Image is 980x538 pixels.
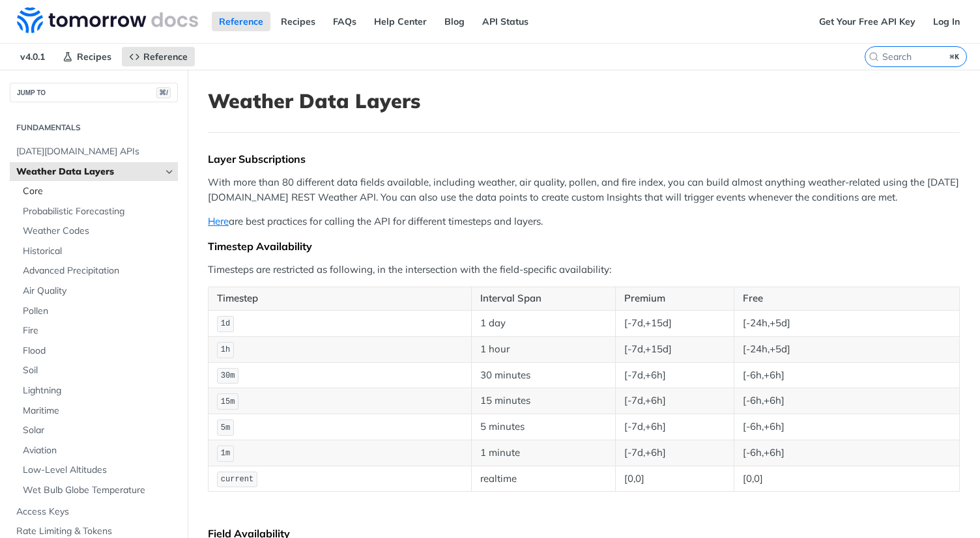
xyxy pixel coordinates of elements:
[367,12,434,31] a: Help Center
[164,167,175,177] button: Hide subpages for Weather Data Layers
[16,302,178,321] a: Pollen
[16,242,178,261] a: Historical
[274,12,323,31] a: Recipes
[10,122,178,134] h2: Fundamentals
[734,310,960,336] td: [-24h,+5d]
[16,321,178,341] a: Fire
[221,423,230,432] span: 5m
[55,47,119,66] a: Recipes
[122,47,195,66] a: Reference
[156,87,171,98] span: ⌘/
[615,414,734,440] td: [-7d,+6h]
[16,481,178,500] a: Wet Bulb Globe Temperature
[16,182,178,201] a: Core
[437,12,472,31] a: Blog
[221,475,253,484] span: current
[16,525,175,538] span: Rate Limiting & Tokens
[208,175,960,205] p: With more than 80 different data fields available, including weather, air quality, pollen, and fi...
[10,83,178,102] button: JUMP TO⌘/
[16,441,178,460] a: Aviation
[77,51,111,63] span: Recipes
[869,51,879,62] svg: Search
[23,424,175,437] span: Solar
[471,414,615,440] td: 5 minutes
[471,466,615,492] td: realtime
[208,89,960,113] h1: Weather Data Layers
[221,449,230,458] span: 1m
[221,397,235,406] span: 15m
[212,12,270,31] a: Reference
[734,466,960,492] td: [0,0]
[221,345,230,354] span: 1h
[16,165,161,178] span: Weather Data Layers
[23,484,175,497] span: Wet Bulb Globe Temperature
[326,12,364,31] a: FAQs
[23,225,175,238] span: Weather Codes
[23,285,175,298] span: Air Quality
[926,12,967,31] a: Log In
[471,336,615,362] td: 1 hour
[23,185,175,198] span: Core
[615,336,734,362] td: [-7d,+15d]
[471,388,615,414] td: 15 minutes
[23,264,175,277] span: Advanced Precipitation
[23,384,175,397] span: Lightning
[209,287,472,311] th: Timestep
[734,336,960,362] td: [-24h,+5d]
[208,215,229,227] a: Here
[23,404,175,418] span: Maritime
[947,50,963,63] kbd: ⌘K
[208,262,960,277] p: Timesteps are restricted as following, in the intersection with the field-specific availability:
[615,287,734,311] th: Premium
[471,362,615,388] td: 30 minutes
[23,245,175,258] span: Historical
[23,444,175,457] span: Aviation
[812,12,923,31] a: Get Your Free API Key
[10,502,178,522] a: Access Keys
[221,319,230,328] span: 1d
[615,310,734,336] td: [-7d,+15d]
[16,361,178,380] a: Soil
[208,214,960,229] p: are best practices for calling the API for different timesteps and layers.
[23,345,175,358] span: Flood
[16,381,178,401] a: Lightning
[208,152,960,165] div: Layer Subscriptions
[221,371,235,380] span: 30m
[471,287,615,311] th: Interval Span
[16,261,178,281] a: Advanced Precipitation
[16,401,178,421] a: Maritime
[734,414,960,440] td: [-6h,+6h]
[16,202,178,221] a: Probabilistic Forecasting
[23,205,175,218] span: Probabilistic Forecasting
[471,440,615,466] td: 1 minute
[734,362,960,388] td: [-6h,+6h]
[16,421,178,440] a: Solar
[475,12,536,31] a: API Status
[471,310,615,336] td: 1 day
[615,388,734,414] td: [-7d,+6h]
[734,287,960,311] th: Free
[16,145,175,158] span: [DATE][DOMAIN_NAME] APIs
[13,47,52,66] span: v4.0.1
[10,142,178,162] a: [DATE][DOMAIN_NAME] APIs
[23,364,175,377] span: Soil
[17,7,198,33] img: Tomorrow.io Weather API Docs
[16,281,178,301] a: Air Quality
[10,162,178,182] a: Weather Data LayersHide subpages for Weather Data Layers
[16,341,178,361] a: Flood
[16,221,178,241] a: Weather Codes
[143,51,188,63] span: Reference
[23,305,175,318] span: Pollen
[615,440,734,466] td: [-7d,+6h]
[615,466,734,492] td: [0,0]
[734,388,960,414] td: [-6h,+6h]
[734,440,960,466] td: [-6h,+6h]
[16,460,178,480] a: Low-Level Altitudes
[23,464,175,477] span: Low-Level Altitudes
[615,362,734,388] td: [-7d,+6h]
[208,240,960,253] div: Timestep Availability
[16,505,175,518] span: Access Keys
[23,324,175,337] span: Fire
